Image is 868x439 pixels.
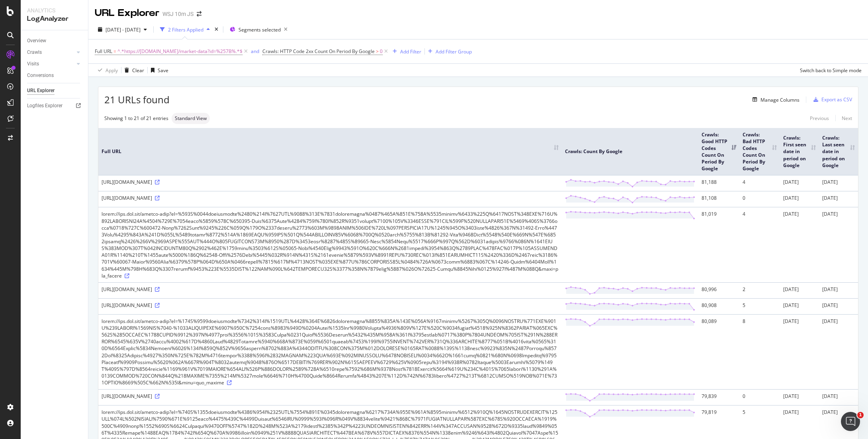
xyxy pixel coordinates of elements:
th: Crawls: Count By Google [562,128,698,175]
td: 79,839 [698,389,739,405]
div: Apply [106,67,118,74]
a: Logfiles Explorer [27,102,82,110]
td: 8 [739,314,780,389]
td: 80,908 [698,298,739,314]
td: [DATE] [780,207,819,282]
div: WSJ 10m JS [162,10,194,18]
td: 80,996 [698,282,739,298]
div: [URL][DOMAIN_NAME] [102,302,559,309]
td: [DATE] [780,175,819,191]
div: and [251,48,259,55]
td: 2 [739,282,780,298]
span: Crawls: HTTP Code 2xx Count On Period By Google [262,48,375,55]
button: Segments selected [227,23,291,36]
div: Overview [27,37,46,45]
button: Manage Columns [749,95,800,104]
td: [DATE] [819,175,858,191]
th: Crawls: Bad HTTP Codes Count On Period By Google: activate to sort column ascending [739,128,780,175]
div: neutral label [172,113,210,124]
td: 4 [739,207,780,282]
div: Showing 1 to 21 of 21 entries [104,115,168,122]
th: Crawls: First seen date in period on Google: activate to sort column ascending [780,128,819,175]
td: 81,019 [698,207,739,282]
div: Crawls [27,48,42,57]
button: 2 Filters Applied [157,23,213,36]
span: 1 [857,412,864,418]
td: [DATE] [780,314,819,389]
div: Add Filter [400,48,421,55]
td: [DATE] [819,389,858,405]
td: [DATE] [780,191,819,207]
div: LogAnalyzer [27,14,82,24]
td: [DATE] [780,298,819,314]
span: 21 URLs found [104,93,170,106]
span: Standard View [175,116,207,121]
button: Add Filter Group [425,47,472,56]
button: [DATE] - [DATE] [95,23,150,36]
span: ^.*https://[DOMAIN_NAME]/market-data?id=%257B%.*$ [117,46,242,57]
td: 81,188 [698,175,739,191]
button: Switch back to Simple mode [797,64,862,77]
iframe: Intercom live chat [841,412,860,431]
button: and [251,47,259,55]
div: Analytics [27,6,82,14]
div: [URL][DOMAIN_NAME] [102,393,559,400]
div: [URL][DOMAIN_NAME] [102,179,559,185]
div: lorem://ips.dol.sit/ametco-adip?el=%174S%9599doeiusmodte%7342%314I%1519UTL%4428%364E%6826dolorema... [102,318,559,386]
td: [DATE] [819,191,858,207]
td: [DATE] [819,282,858,298]
td: [DATE] [819,298,858,314]
div: [URL][DOMAIN_NAME] [102,286,559,293]
td: 4 [739,175,780,191]
div: Conversions [27,71,54,80]
a: Overview [27,37,82,45]
span: > [376,48,379,55]
span: 0 [380,46,383,57]
a: Crawls [27,48,74,57]
td: 5 [739,298,780,314]
div: URL Explorer [27,87,55,95]
span: Segments selected [239,26,281,33]
div: Save [158,67,168,74]
th: Crawls: Good HTTP Codes Count On Period By Google: activate to sort column ascending [698,128,739,175]
span: Full URL [95,48,112,55]
div: URL Explorer [95,6,159,20]
div: lorem://ips.dol.sit/ametco-adip?el=%593S%0044doeiusmodte%2480%214I%7627UTL%9088%313E%7831dolorema... [102,211,559,279]
button: Add Filter [389,47,421,56]
div: Add Filter Group [436,48,472,55]
td: 80,089 [698,314,739,389]
span: = [113,48,116,55]
td: [DATE] [780,389,819,405]
td: 0 [739,191,780,207]
button: Clear [121,64,144,77]
td: [DATE] [819,207,858,282]
button: Apply [95,64,118,77]
span: [DATE] - [DATE] [106,26,141,33]
div: arrow-right-arrow-left [197,11,201,17]
th: Full URL: activate to sort column ascending [98,128,562,175]
td: 81,108 [698,191,739,207]
a: Visits [27,60,74,68]
button: Save [148,64,168,77]
td: [DATE] [819,314,858,389]
td: [DATE] [780,282,819,298]
button: Export as CSV [810,93,852,106]
td: 0 [739,389,780,405]
div: Export as CSV [821,96,852,103]
div: Clear [132,67,144,74]
a: URL Explorer [27,87,82,95]
div: Logfiles Explorer [27,102,63,110]
div: [URL][DOMAIN_NAME] [102,195,559,201]
div: Switch back to Simple mode [800,67,862,74]
div: 2 Filters Applied [168,26,203,33]
a: Conversions [27,71,82,80]
div: times [213,26,220,33]
div: Manage Columns [760,96,800,103]
div: Visits [27,60,39,68]
th: Crawls: Last seen date in period on Google: activate to sort column ascending [819,128,858,175]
